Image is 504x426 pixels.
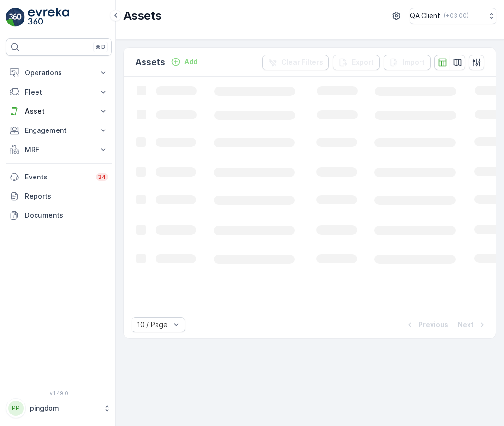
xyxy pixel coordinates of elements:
[25,191,108,201] p: Reports
[8,401,24,416] div: PP
[410,8,496,24] button: QA Client(+03:00)
[25,172,90,182] p: Events
[384,55,431,70] button: Import
[6,121,112,140] button: Engagement
[458,320,474,330] p: Next
[281,58,323,67] p: Clear Filters
[6,390,112,396] span: v 1.49.0
[25,145,93,154] p: MRF
[444,12,468,20] p: ( +03:00 )
[6,63,112,83] button: Operations
[352,58,374,67] p: Export
[30,403,98,413] p: pingdom
[410,11,440,21] p: QA Client
[28,8,69,27] img: logo_light-DOdMpM7g.png
[457,319,488,331] button: Next
[6,187,112,206] a: Reports
[6,398,112,418] button: PPpingdom
[184,57,198,67] p: Add
[25,106,93,116] p: Asset
[167,56,202,68] button: Add
[6,83,112,102] button: Fleet
[419,320,448,330] p: Previous
[6,206,112,225] a: Documents
[96,43,105,51] p: ⌘B
[25,126,93,135] p: Engagement
[6,140,112,159] button: MRF
[403,58,425,67] p: Import
[262,55,329,70] button: Clear Filters
[6,102,112,121] button: Asset
[98,173,106,181] p: 34
[404,319,449,331] button: Previous
[25,68,93,78] p: Operations
[333,55,380,70] button: Export
[25,211,108,220] p: Documents
[25,87,93,97] p: Fleet
[6,167,112,187] a: Events34
[135,56,165,69] p: Assets
[123,8,162,24] p: Assets
[6,8,25,27] img: logo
